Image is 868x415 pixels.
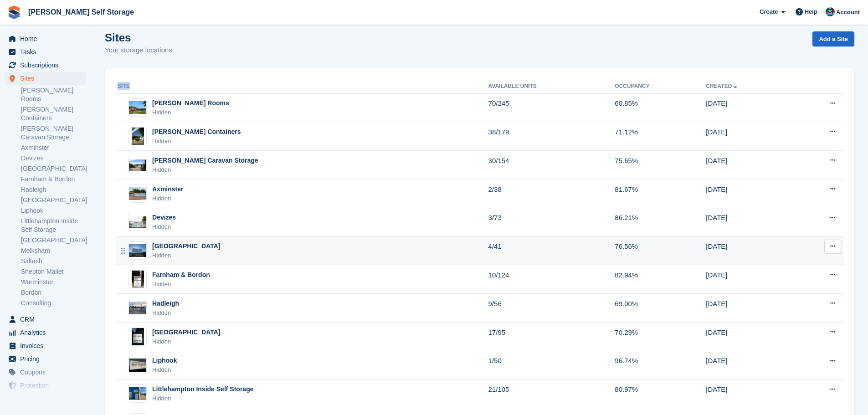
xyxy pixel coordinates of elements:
img: Image of Liphook site [129,359,146,372]
td: [DATE] [706,351,793,379]
span: Protection [20,379,75,392]
a: [PERSON_NAME] Self Storage [25,5,138,20]
div: [PERSON_NAME] Caravan Storage [152,156,258,165]
a: menu [5,72,86,85]
a: menu [5,46,86,58]
div: Hidden [152,108,229,117]
td: 60.85% [615,93,706,122]
td: 10/124 [488,265,615,294]
div: [GEOGRAPHIC_DATA] [152,328,221,337]
div: Devizes [152,213,176,222]
span: Pricing [20,353,75,365]
div: Hadleigh [152,299,179,308]
span: Settings [20,392,75,405]
a: menu [5,392,86,405]
td: 9/56 [488,294,615,323]
td: 96.74% [615,351,706,379]
td: [DATE] [706,122,793,151]
p: Your storage locations [105,45,172,56]
span: Invoices [20,339,75,352]
a: Littlehampton Inside Self Storage [21,217,86,234]
td: 80.97% [615,379,706,408]
td: [DATE] [706,294,793,323]
td: [DATE] [706,151,793,179]
td: 82.94% [615,265,706,294]
img: Image of Eastbourne site [129,244,146,257]
span: CRM [20,313,75,326]
a: Warminster [21,278,86,287]
a: Bordon [21,288,86,297]
td: 71.12% [615,122,706,151]
div: [GEOGRAPHIC_DATA] [152,241,221,251]
a: [PERSON_NAME] Rooms [21,86,86,103]
td: [DATE] [706,93,793,122]
a: menu [5,379,86,392]
a: Melksham [21,246,86,255]
a: Saltash [21,257,86,266]
td: 17/95 [488,323,615,351]
span: Tasks [20,46,75,58]
img: Image of Alton Containers site [132,127,144,145]
td: [DATE] [706,265,793,294]
img: Image of Hadleigh site [129,302,146,315]
img: Image of Farnham & Bordon site [132,270,144,288]
a: menu [5,366,86,379]
div: Hidden [152,280,210,289]
div: Hidden [152,394,253,403]
a: Axminster [21,143,86,152]
td: [DATE] [706,179,793,208]
img: Image of Alton Rooms site [129,101,146,114]
a: [GEOGRAPHIC_DATA] [21,196,86,205]
td: 4/41 [488,236,615,265]
td: 76.56% [615,236,706,265]
a: menu [5,313,86,326]
div: Hidden [152,365,177,374]
a: menu [5,326,86,339]
a: Consulting [21,299,86,307]
a: [GEOGRAPHIC_DATA] [21,164,86,173]
a: Add a Site [812,31,854,46]
div: Hidden [152,308,179,318]
span: Account [836,8,860,17]
td: 70/245 [488,93,615,122]
h1: Sites [105,31,172,44]
td: 2/38 [488,179,615,208]
a: menu [5,32,86,45]
img: Image of Axminster site [129,187,146,200]
td: 81.67% [615,179,706,208]
a: Devizes [21,154,86,163]
div: Hidden [152,222,176,231]
td: 75.65% [615,151,706,179]
span: Subscriptions [20,59,75,72]
th: Occupancy [615,79,706,94]
div: Hidden [152,251,221,260]
span: Analytics [20,326,75,339]
div: [PERSON_NAME] Containers [152,127,241,137]
img: Image of Isle Of Wight site [132,328,144,346]
td: [DATE] [706,379,793,408]
div: Farnham & Bordon [152,270,210,280]
img: stora-icon-8386f47178a22dfd0bd8f6a31ec36ba5ce8667c1dd55bd0f319d3a0aa187defe.svg [7,5,21,19]
div: Hidden [152,194,183,203]
div: Axminster [152,184,183,194]
a: [GEOGRAPHIC_DATA] [21,236,86,245]
td: 86.21% [615,208,706,236]
td: 70.29% [615,323,706,351]
span: Coupons [20,366,75,379]
td: 69.00% [615,294,706,323]
span: Home [20,32,75,45]
th: Available Units [488,79,615,94]
td: [DATE] [706,236,793,265]
a: menu [5,339,86,352]
div: Hidden [152,337,221,346]
img: Image of Devizes site [129,216,146,228]
span: Create [760,7,778,16]
a: Shepton Mallet [21,267,86,276]
a: [PERSON_NAME] Containers [21,105,86,123]
div: Hidden [152,137,241,146]
a: [PERSON_NAME] Caravan Storage [21,124,86,142]
div: [PERSON_NAME] Rooms [152,98,229,108]
td: 30/154 [488,151,615,179]
a: menu [5,59,86,72]
span: Help [805,7,817,16]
